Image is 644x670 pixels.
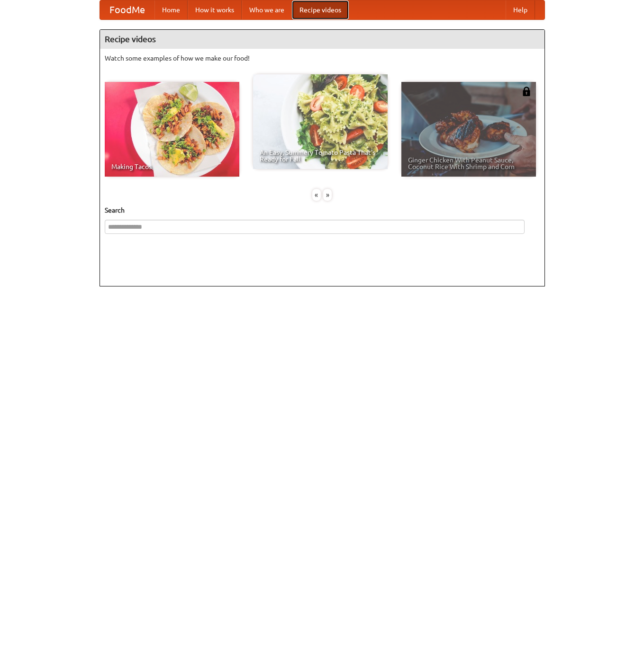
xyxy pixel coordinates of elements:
span: Making Tacos [111,163,233,170]
div: » [323,189,332,201]
a: FoodMe [100,0,154,19]
img: 483408.png [522,87,531,96]
a: Help [506,0,535,19]
h5: Search [105,205,540,215]
h4: Recipe videos [100,30,544,49]
a: Recipe videos [292,0,349,19]
a: How it works [188,0,242,19]
div: « [312,189,321,201]
a: Making Tacos [105,82,239,177]
p: Watch some examples of how we make our food! [105,54,540,63]
span: An Easy, Summery Tomato Pasta That's Ready for Fall [260,149,381,162]
a: An Easy, Summery Tomato Pasta That's Ready for Fall [253,74,388,169]
a: Who we are [242,0,292,19]
a: Home [154,0,188,19]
